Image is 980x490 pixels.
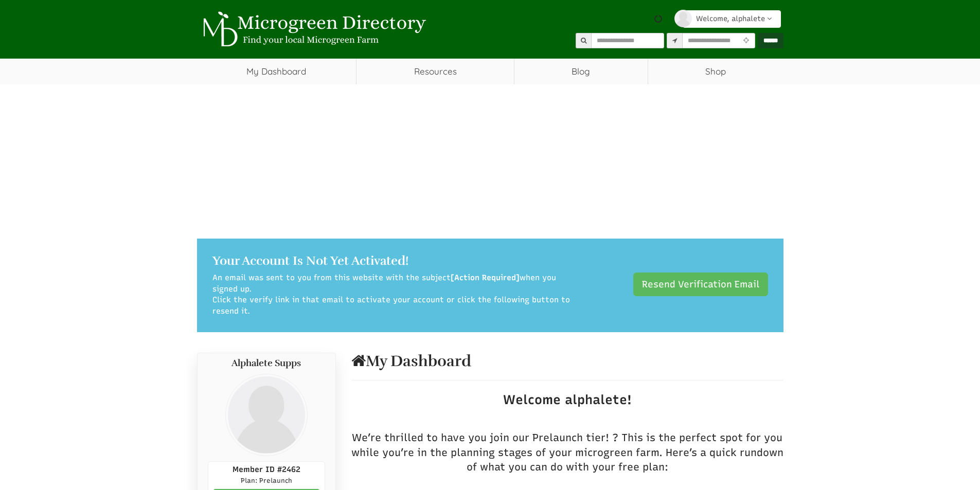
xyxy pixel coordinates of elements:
span: Welcome alphalete! [503,392,632,407]
a: Blog [514,59,648,84]
span: Plan: Prelaunch [241,477,292,484]
img: profile profile holder [225,374,308,456]
a: Resend Verification Email [633,273,768,296]
span: Click the verify link in that email to activate your account or click the following button to res... [212,295,575,317]
img: profile profile holder [674,10,692,27]
img: Microgreen Directory [197,11,429,47]
a: Welcome, alphalete [683,10,781,28]
h3: Your Account Is Not Yet Activated! [212,254,768,267]
h1: My Dashboard [351,353,783,370]
span: Member ID #2462 [233,465,300,474]
a: My Dashboard [197,59,357,84]
b: [Action Required] [451,273,520,282]
h4: alphalete supps [208,358,325,369]
iframe: Advertisement [182,89,799,233]
i: Use Current Location [741,38,752,44]
p: An email was sent to you from this website with the subject when you signed up. [212,273,583,317]
span: We’re thrilled to have you join our Prelaunch tier! ? This is the perfect spot for you while you’... [351,431,783,473]
a: Resources [357,59,514,84]
a: Shop [648,59,783,84]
